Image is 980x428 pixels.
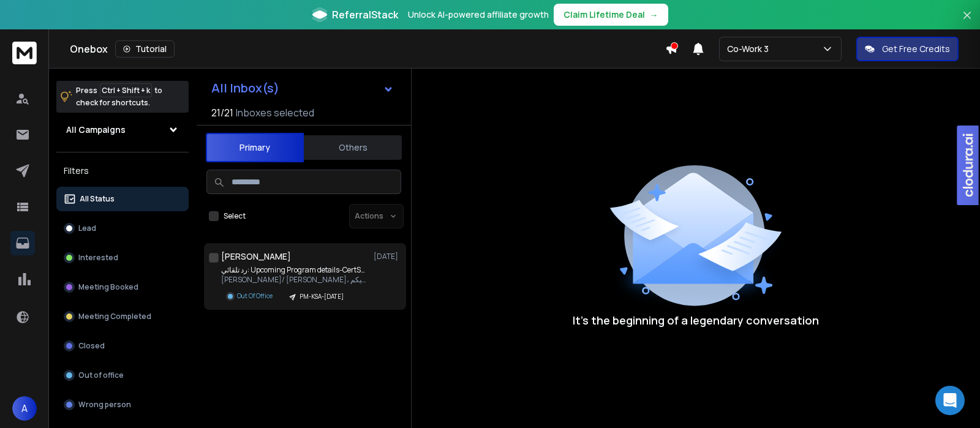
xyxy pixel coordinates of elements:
[221,265,368,275] p: رد تلقائي: Upcoming Program details-CertScope
[56,162,189,179] h3: Filters
[56,304,189,329] button: Meeting Completed
[221,275,368,285] p: [PERSON_NAME]/ [PERSON_NAME]، السلام عليكم
[56,275,189,299] button: Meeting Booked
[100,83,152,97] span: Ctrl + Shift + k
[935,386,965,415] div: Open Intercom Messenger
[78,282,138,292] p: Meeting Booked
[76,84,162,109] p: Press to check for shortcuts.
[374,252,401,261] p: [DATE]
[78,312,151,321] p: Meeting Completed
[78,400,131,410] p: Wrong person
[56,187,189,211] button: All Status
[650,9,658,21] span: →
[56,246,189,270] button: Interested
[304,134,402,161] button: Others
[224,211,246,221] label: Select
[56,363,189,388] button: Out of office
[78,370,124,380] p: Out of office
[727,43,774,55] p: Co-Work 3
[206,133,304,162] button: Primary
[78,223,96,233] p: Lead
[115,40,175,58] button: Tutorial
[12,396,37,421] button: A
[211,105,233,120] span: 21 / 21
[56,216,189,241] button: Lead
[80,194,115,204] p: All Status
[300,292,344,301] p: PM-KSA-[DATE]
[573,312,819,329] p: It’s the beginning of a legendary conversation
[332,7,398,22] span: ReferralStack
[56,392,189,417] button: Wrong person
[408,9,549,21] p: Unlock AI-powered affiliate growth
[959,7,975,37] button: Close banner
[56,118,189,142] button: All Campaigns
[221,250,291,263] h1: [PERSON_NAME]
[856,37,959,61] button: Get Free Credits
[56,334,189,358] button: Closed
[237,291,273,301] p: Out Of Office
[66,124,126,136] h1: All Campaigns
[78,253,118,263] p: Interested
[554,4,668,26] button: Claim Lifetime Deal→
[70,40,665,58] div: Onebox
[78,341,105,351] p: Closed
[202,76,404,100] button: All Inbox(s)
[882,43,950,55] p: Get Free Credits
[236,105,314,120] h3: Inboxes selected
[211,82,279,94] h1: All Inbox(s)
